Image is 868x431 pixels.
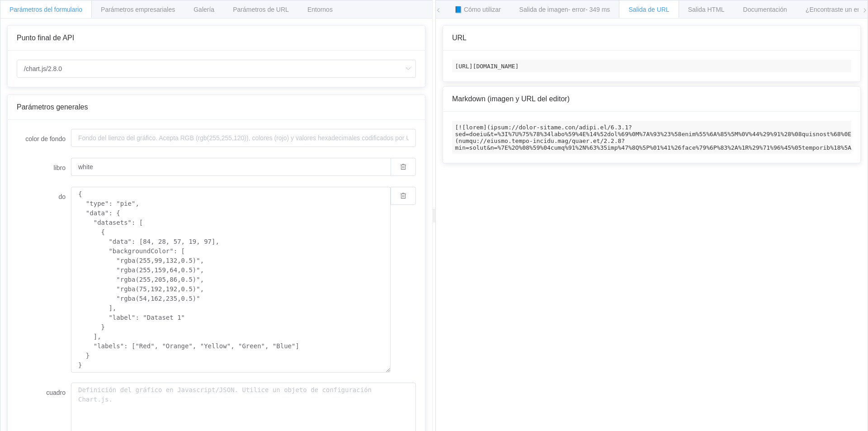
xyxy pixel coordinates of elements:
[452,34,467,42] font: URL
[17,34,74,42] font: Punto final de API
[233,6,289,13] font: Parámetros de URL
[452,95,570,103] font: Markdown (imagen y URL del editor)
[585,6,610,13] font: - 349 ms
[688,6,725,13] font: Salida HTML
[17,103,88,111] font: Parámetros generales
[307,6,333,13] font: Entornos
[452,121,851,154] code: [![lorem](ipsum://dolor-sitame.con/adipi.el/6.3.1?sed=doeiu&t=%3I%7U%75%78%34labo%59%4E%14%52dol%...
[54,164,66,171] font: libro
[71,158,391,176] input: Fondo del lienzo del gráfico. Acepta RGB (rgb(255,255,120)), colores (rojo) y valores hexadecimal...
[519,6,568,13] font: Salida de imagen
[101,6,175,13] font: Parámetros empresariales
[193,6,214,13] font: Galería
[568,6,585,13] font: - error
[628,6,669,13] font: Salida de URL
[454,6,501,13] font: 📘 Cómo utilizar
[452,60,851,72] code: [URL][DOMAIN_NAME]
[71,129,416,147] input: Fondo del lienzo del gráfico. Acepta RGB (rgb(255,255,120)), colores (rojo) y valores hexadecimal...
[25,135,66,142] font: color de fondo
[17,60,416,78] input: Seleccionar
[743,6,787,13] font: Documentación
[58,193,66,200] font: do
[46,389,66,396] font: cuadro
[9,6,82,13] font: Parámetros del formulario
